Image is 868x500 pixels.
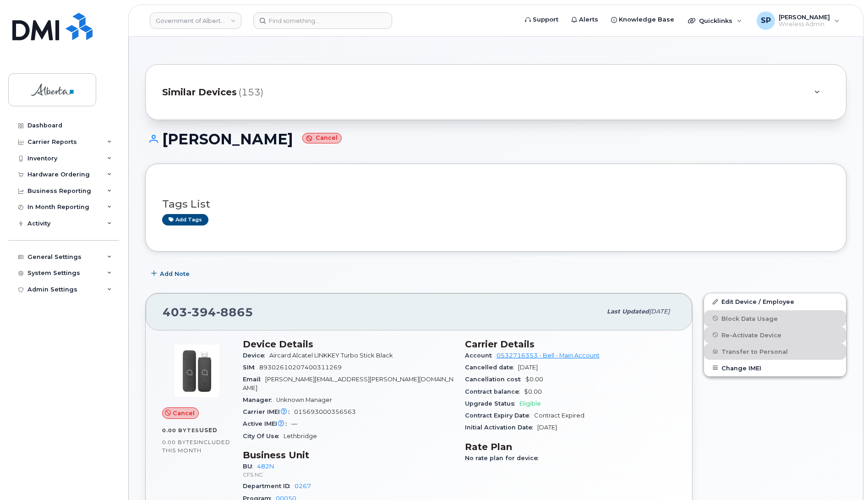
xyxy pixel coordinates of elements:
[162,439,197,445] span: 0.00 Bytes
[294,408,356,415] span: 015693000356563
[704,327,846,343] button: Re-Activate Device
[162,439,230,454] span: included this month
[145,131,846,147] h1: [PERSON_NAME]
[243,420,291,427] span: Active IMEI
[243,450,454,461] h3: Business Unit
[525,376,543,383] span: $0.00
[534,412,584,419] span: Contract Expired
[243,396,276,403] span: Manager
[465,424,537,431] span: Initial Activation Date
[704,293,846,310] a: Edit Device / Employee
[243,483,295,489] span: Department ID
[465,388,524,395] span: Contract balance
[497,352,600,359] a: 0532716353 - Bell - Main Account
[465,400,519,407] span: Upgrade Status
[160,269,190,278] span: Add Note
[465,412,534,419] span: Contract Expiry Date
[704,343,846,360] button: Transfer to Personal
[162,86,237,99] span: Similar Devices
[465,376,525,383] span: Cancellation cost
[295,483,311,489] a: 0267
[243,433,284,440] span: City Of Use
[704,360,846,376] button: Change IMEI
[465,352,497,359] span: Account
[721,331,781,338] span: Re-Activate Device
[162,214,208,225] a: Add tags
[524,388,542,395] span: $0.00
[465,441,676,452] h3: Rate Plan
[257,463,274,470] a: 482N
[704,310,846,327] button: Block Data Usage
[145,265,197,282] button: Add Note
[518,364,538,371] span: [DATE]
[519,400,541,407] span: Eligible
[243,463,257,470] span: BU
[302,133,342,143] small: Cancel
[243,376,453,391] span: [PERSON_NAME][EMAIL_ADDRESS][PERSON_NAME][DOMAIN_NAME]
[465,339,676,350] h3: Carrier Details
[269,352,393,359] span: Aircard Alcatel LINKKEY Turbo Stick Black
[649,308,670,315] span: [DATE]
[162,427,199,434] span: 0.00 Bytes
[259,364,342,371] span: 89302610207400311269
[537,424,557,431] span: [DATE]
[243,339,454,350] h3: Device Details
[239,86,263,99] span: (153)
[173,409,195,418] span: Cancel
[243,376,265,383] span: Email
[243,364,259,371] span: SIM
[169,343,224,398] img: image20231002-3703462-1t6ig66.jpeg
[162,198,830,210] h3: Tags List
[284,433,317,440] span: Lethbridge
[276,396,332,403] span: Unknown Manager
[291,420,297,427] span: —
[216,305,253,319] span: 8865
[465,364,518,371] span: Cancelled date
[465,455,543,462] span: No rate plan for device
[243,352,269,359] span: Device
[163,305,253,319] span: 403
[187,305,216,319] span: 394
[607,308,649,315] span: Last updated
[199,427,218,434] span: used
[243,408,294,415] span: Carrier IMEI
[243,471,454,478] p: CFS NC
